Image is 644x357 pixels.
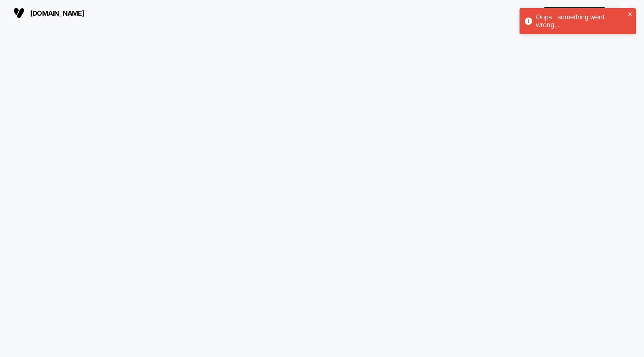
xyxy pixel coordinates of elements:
div: JE [616,6,631,20]
button: JE [614,6,633,21]
button: [DOMAIN_NAME] [11,7,86,19]
div: Oops.. something went wrong... [536,13,625,29]
span: [DOMAIN_NAME] [30,9,84,17]
button: close [628,11,633,18]
img: Visually logo [13,7,25,19]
